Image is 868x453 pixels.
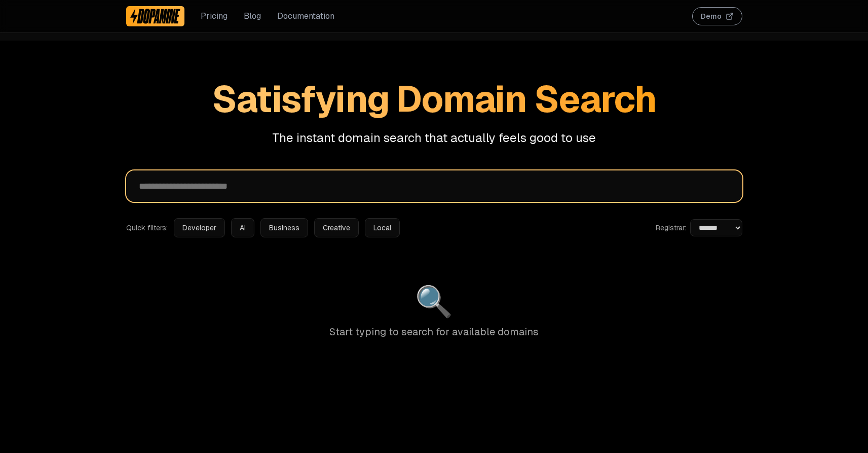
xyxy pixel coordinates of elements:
a: Documentation [277,10,334,22]
img: Dopamine [130,8,181,24]
p: Start typing to search for available domains [126,325,742,339]
label: Registrar: [656,223,686,233]
button: Local [365,218,400,237]
span: Satisfying Domain Search [212,76,656,123]
button: Developer [174,218,225,237]
button: Business [260,218,308,237]
p: The instant domain search that actually feels good to use [240,130,629,146]
span: Quick filters: [126,223,168,233]
button: Demo [692,7,742,25]
a: Pricing [201,10,228,22]
a: Blog [244,10,261,22]
button: AI [231,218,254,237]
div: 🔍 [126,286,742,317]
a: Dopamine [126,6,185,26]
button: Creative [314,218,359,237]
